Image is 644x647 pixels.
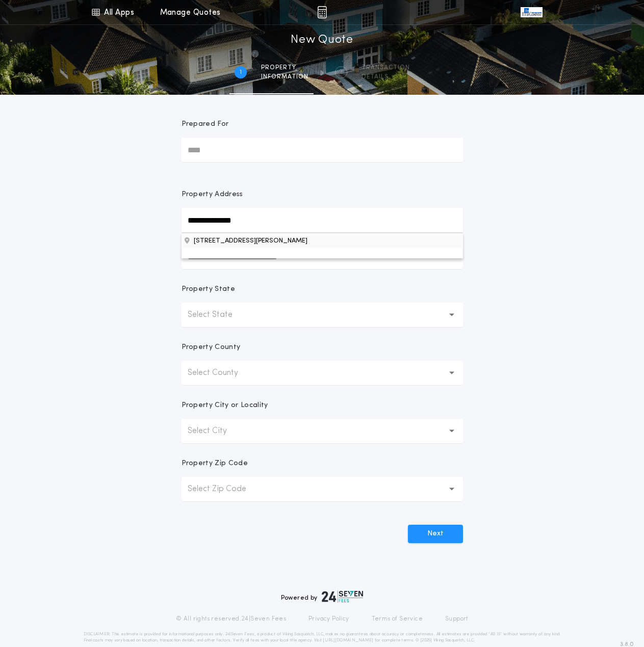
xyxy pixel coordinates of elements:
a: [URL][DOMAIN_NAME] [323,638,373,642]
h1: New Quote [291,32,353,48]
div: Powered by [281,590,364,603]
img: img [317,6,327,18]
button: Select City [182,419,463,443]
p: Property City or Locality [182,400,268,411]
button: Select Zip Code [182,477,463,501]
h2: 2 [339,68,343,76]
p: Property County [182,342,241,353]
button: Next [408,525,463,543]
button: Property Address [182,233,463,248]
p: Property Address [182,190,463,200]
p: Property State [182,284,235,294]
p: Select County [188,367,254,379]
p: Select State [188,309,249,321]
span: details [362,73,410,81]
img: vs-icon [521,7,542,17]
h2: 1 [240,68,242,76]
p: © All rights reserved. 24|Seven Fees [176,615,286,623]
a: Terms of Service [372,615,423,623]
span: information [261,73,308,81]
a: Privacy Policy [308,615,349,623]
img: logo [322,590,364,603]
button: Select County [182,361,463,385]
p: Property Zip Code [182,459,248,469]
input: Prepared For [182,138,463,162]
button: Select State [182,303,463,327]
span: Property [261,64,308,72]
span: Transaction [362,64,410,72]
a: Support [445,615,468,623]
p: DISCLAIMER: This estimate is provided for informational purposes only. 24|Seven Fees, a product o... [84,631,561,643]
p: Prepared For [182,119,229,129]
p: Select Zip Code [188,483,263,495]
p: Select City [188,425,243,437]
